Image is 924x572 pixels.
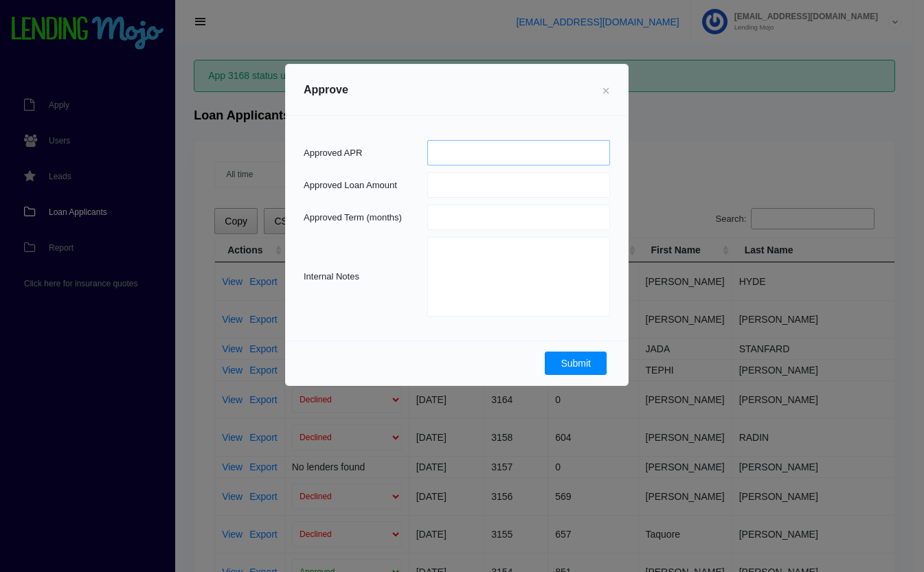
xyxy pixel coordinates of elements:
div: Internal Notes [304,270,427,284]
div: Approved APR [304,146,427,160]
button: Submit [545,352,607,375]
button: × [591,71,621,109]
span: × [602,83,610,98]
h5: Approve [304,82,348,98]
div: Approved Term (months) [304,211,427,225]
div: Approved Loan Amount [304,179,427,192]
